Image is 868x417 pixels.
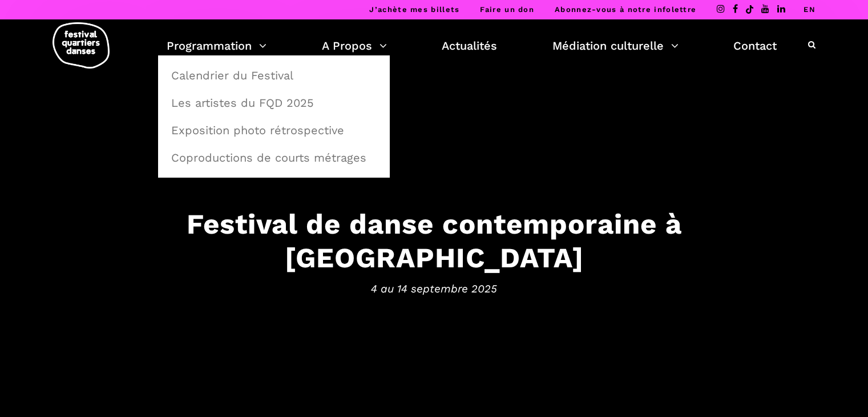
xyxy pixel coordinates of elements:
[552,36,679,55] a: Médiation culturelle
[167,36,267,55] a: Programmation
[164,90,383,116] a: Les artistes du FQD 2025
[555,5,696,14] a: Abonnez-vous à notre infolettre
[53,22,110,69] img: logo-fqd-med
[322,36,387,55] a: A Propos
[442,36,497,55] a: Actualités
[369,5,459,14] a: J’achète mes billets
[80,280,788,297] span: 4 au 14 septembre 2025
[480,5,534,14] a: Faire un don
[733,36,777,55] a: Contact
[164,145,383,171] a: Coproductions de courts métrages
[80,207,788,275] h3: Festival de danse contemporaine à [GEOGRAPHIC_DATA]
[164,62,383,89] a: Calendrier du Festival
[804,5,815,14] a: EN
[164,117,383,143] a: Exposition photo rétrospective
